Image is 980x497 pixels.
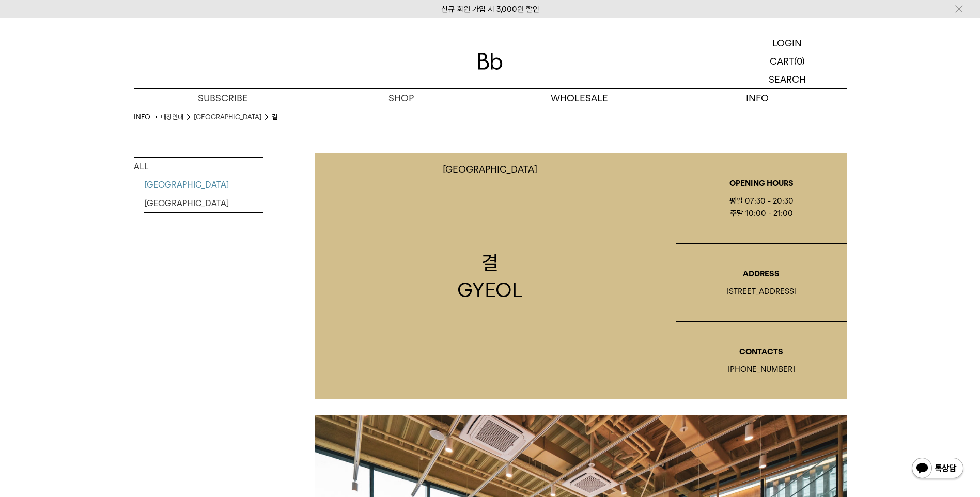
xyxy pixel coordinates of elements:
[676,346,847,358] p: CONTACTS
[676,195,847,220] div: 평일 07:30 - 20:30 주말 10:00 - 21:00
[272,112,277,122] li: 결
[794,52,805,70] p: (0)
[676,363,847,376] div: [PHONE_NUMBER]
[772,34,802,52] p: LOGIN
[728,34,847,52] a: LOGIN
[312,89,490,107] a: SHOP
[194,112,261,122] a: [GEOGRAPHIC_DATA]
[769,70,806,88] p: SEARCH
[728,52,847,70] a: CART (0)
[144,176,263,194] a: [GEOGRAPHIC_DATA]
[134,89,312,107] a: SUBSCRIBE
[457,249,523,276] p: 결
[490,89,668,107] p: WHOLESALE
[676,285,847,298] div: [STREET_ADDRESS]
[770,52,794,70] p: CART
[457,276,523,304] p: GYEOL
[478,53,503,70] img: 로고
[676,268,847,280] p: ADDRESS
[134,112,161,122] li: INFO
[134,158,263,176] a: ALL
[144,194,263,212] a: [GEOGRAPHIC_DATA]
[668,89,847,107] p: INFO
[911,457,965,482] img: 카카오톡 채널 1:1 채팅 버튼
[441,5,539,14] a: 신규 회원 가입 시 3,000원 할인
[161,112,183,122] a: 매장안내
[676,177,847,190] p: OPENING HOURS
[443,164,537,175] p: [GEOGRAPHIC_DATA]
